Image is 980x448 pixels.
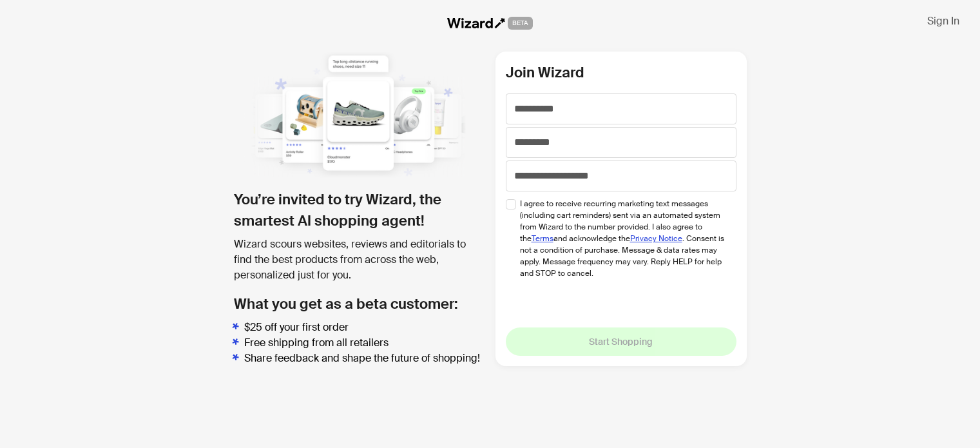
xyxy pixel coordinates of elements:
h2: What you get as a beta customer: [234,293,485,315]
li: Free shipping from all retailers [244,335,485,351]
a: Privacy Notice [630,233,682,244]
li: $25 off your first order [244,320,485,335]
span: I agree to receive recurring marketing text messages (including cart reminders) sent via an autom... [520,198,727,279]
span: BETA [508,17,533,30]
button: Sign In [917,10,970,31]
div: Wizard scours websites, reviews and editorials to find the best products from across the web, per... [234,237,485,283]
li: Share feedback and shape the future of shopping! [244,351,485,366]
h2: Join Wizard [506,62,736,83]
h1: You’re invited to try Wizard, the smartest AI shopping agent! [234,189,485,231]
button: Start Shopping [506,327,736,356]
span: Sign In [927,14,959,28]
a: Terms [532,233,553,244]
